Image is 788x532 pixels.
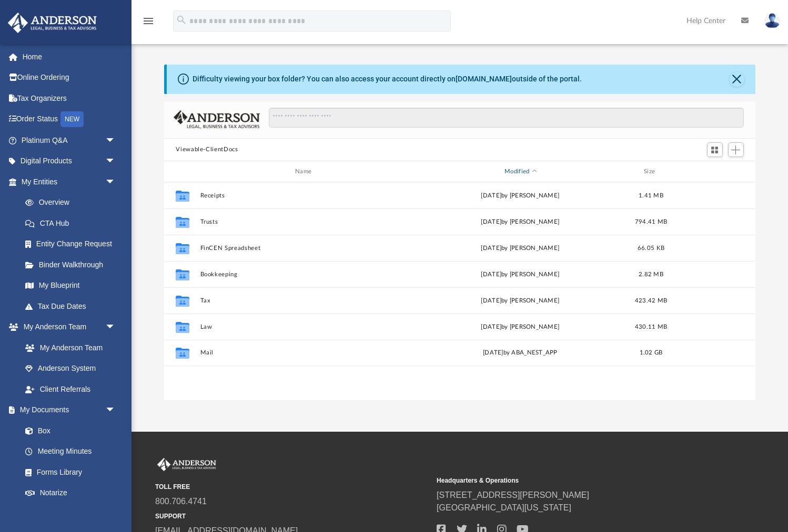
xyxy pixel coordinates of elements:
span: 1.02 GB [640,350,663,356]
a: Digital Productsarrow_drop_down [7,151,132,172]
a: Anderson System [15,358,126,379]
button: Trusts [200,218,411,225]
span: arrow_drop_down [105,400,126,421]
span: 66.05 KB [638,245,664,251]
div: id [677,167,751,176]
span: 423.42 MB [635,298,667,304]
button: Switch to Grid View [707,142,723,157]
span: 1.41 MB [639,193,663,199]
div: [DATE] by [PERSON_NAME] [415,322,625,332]
a: Meeting Minutes [15,441,126,462]
a: Entity Change Request [15,234,132,255]
a: [DOMAIN_NAME] [456,75,512,83]
span: arrow_drop_down [105,130,126,151]
a: [GEOGRAPHIC_DATA][US_STATE] [437,503,571,512]
div: id [169,167,195,176]
img: Anderson Advisors Platinum Portal [5,13,100,33]
small: TOLL FREE [155,482,429,492]
a: Tax Organizers [7,88,132,109]
a: My Anderson Team [15,337,121,358]
a: Binder Walkthrough [15,254,132,275]
div: Name [200,167,410,176]
button: Mail [200,350,411,357]
img: User Pic [764,13,780,28]
div: [DATE] by [PERSON_NAME] [415,270,625,279]
span: 794.41 MB [635,219,667,225]
a: My Documentsarrow_drop_down [7,400,126,421]
a: My Blueprint [15,275,126,296]
a: Order StatusNEW [7,109,132,130]
img: Anderson Advisors Platinum Portal [155,458,218,472]
a: Home [7,46,132,67]
a: 800.706.4741 [155,497,207,506]
button: Viewable-ClientDocs [176,145,238,154]
div: [DATE] by [PERSON_NAME] [415,244,625,253]
div: grid [164,182,755,400]
button: FinCEN Spreadsheet [200,245,411,252]
div: [DATE] by [PERSON_NAME] [415,217,625,227]
div: Size [630,167,672,176]
a: Tax Due Dates [15,296,132,317]
i: search [176,14,187,26]
button: Receipts [200,192,411,199]
a: Forms Library [15,462,121,483]
div: Modified [415,167,625,176]
i: menu [142,15,155,27]
a: My Anderson Teamarrow_drop_down [7,317,126,338]
button: Law [200,324,411,330]
div: [DATE] by [PERSON_NAME] [415,191,625,201]
a: My Entitiesarrow_drop_down [7,171,132,192]
input: Search files and folders [269,108,744,128]
small: SUPPORT [155,512,429,521]
a: Platinum Q&Aarrow_drop_down [7,130,132,151]
button: Tax [200,297,411,304]
div: [DATE] by [PERSON_NAME] [415,296,625,306]
a: Online Ordering [7,67,132,88]
a: menu [142,20,155,27]
span: arrow_drop_down [105,171,126,193]
a: Notarize [15,483,126,504]
span: 2.82 MB [639,272,663,277]
button: Close [730,72,744,87]
a: Box [15,420,121,441]
button: Add [728,142,744,157]
a: CTA Hub [15,213,132,234]
span: [DATE] [483,350,504,356]
div: Difficulty viewing your box folder? You can also access your account directly on outside of the p... [193,74,582,85]
a: Overview [15,192,132,213]
a: [STREET_ADDRESS][PERSON_NAME] [437,491,589,499]
a: Client Referrals [15,379,126,400]
div: by ABA_NEST_APP [415,349,625,358]
small: Headquarters & Operations [437,476,711,485]
span: 430.11 MB [635,324,667,330]
span: arrow_drop_down [105,151,126,172]
div: NEW [60,111,84,127]
button: Bookkeeping [200,271,411,278]
span: arrow_drop_down [105,317,126,338]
